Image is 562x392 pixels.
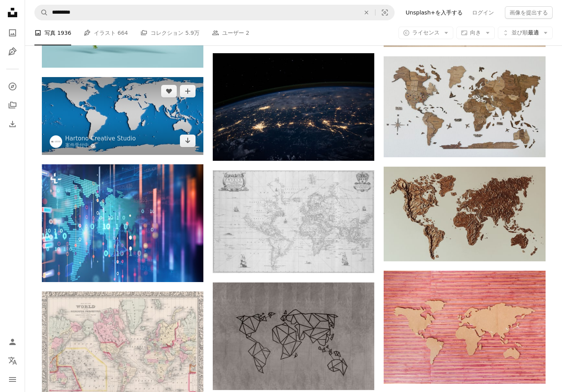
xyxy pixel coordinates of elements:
[161,85,177,97] button: いいね！
[213,218,374,225] a: すべての国との世界地図
[5,372,20,387] button: メニュー
[50,135,62,148] img: Hartono Creative Studioのプロフィールを見る
[140,20,199,45] a: コレクション 5.9万
[246,29,249,37] span: 2
[5,79,20,94] a: 探す
[213,103,374,110] a: 宇宙空間の写真
[512,29,539,37] span: 最適
[498,27,553,39] button: 並び順最適
[384,210,545,217] a: チョコレートのパン粉で作られた世界地図
[5,5,20,22] a: ホーム — Unsplash
[5,44,20,59] a: イラスト
[358,5,375,20] button: 全てクリア
[512,29,528,36] span: 並び順
[42,219,203,227] a: ぼかしと焦点ぼけ地球未来技術抽象的な背景イラスト
[213,282,374,390] img: 幾何学的な地図アート
[35,5,48,20] button: Unsplashで検索する
[185,29,199,37] span: 5.9万
[180,85,196,97] button: コレクションに追加する
[505,6,553,19] button: 画像を提出する
[5,116,20,132] a: ダウンロード履歴
[213,333,374,340] a: 幾何学的な地図アート
[375,5,394,20] button: ビジュアル検索
[212,20,249,45] a: ユーザー 2
[42,112,203,119] a: 青と白の世界地図
[180,135,196,147] a: ダウンロード
[42,77,203,155] img: 青と白の世界地図
[213,53,374,161] img: 宇宙空間の写真
[384,103,545,110] a: 木でできた世界地図
[384,167,545,261] img: チョコレートのパン粉で作られた世界地図
[384,271,545,384] img: 世界地図の壁の装飾
[401,6,467,19] a: Unsplash+を入手する
[384,324,545,331] a: 世界地図の壁の装飾
[456,27,495,39] button: 向き
[213,170,374,273] img: すべての国との世界地図
[5,353,20,369] button: 言語
[5,97,20,113] a: コレクション
[5,25,20,41] a: 写真
[412,29,440,36] span: ライセンス
[467,6,499,19] a: ログイン
[34,5,395,20] form: サイト内でビジュアルを探す
[42,164,203,282] img: ぼかしと焦点ぼけ地球未来技術抽象的な背景イラスト
[399,27,453,39] button: ライセンス
[384,56,545,157] img: 木でできた世界地図
[5,334,20,350] a: ログイン / 登録する
[84,20,128,45] a: イラスト 664
[42,351,203,358] a: フレーム内の世界地図
[65,135,136,142] a: Hartono Creative Studio
[118,29,128,37] span: 664
[470,29,481,36] span: 向き
[65,142,136,149] a: 案件受付中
